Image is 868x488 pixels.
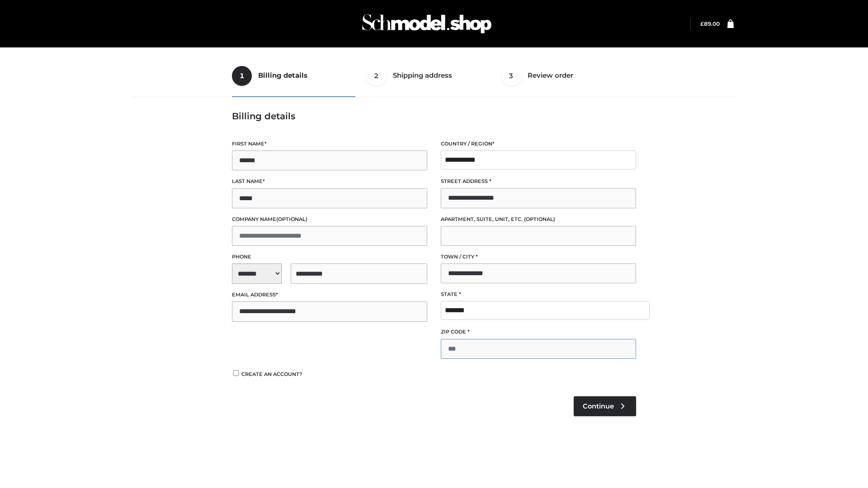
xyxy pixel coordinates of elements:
label: State [441,290,636,299]
span: (optional) [276,216,307,222]
span: £ [700,20,704,27]
a: £89.00 [700,20,720,27]
a: Continue [574,396,636,416]
label: Company name [232,215,427,224]
span: (optional) [524,216,555,222]
label: First name [232,140,427,148]
label: Last name [232,177,427,186]
label: ZIP Code [441,328,636,336]
label: Country / Region [441,140,636,148]
h3: Billing details [232,111,636,122]
label: Street address [441,177,636,186]
input: Create an account? [232,370,240,376]
bdi: 89.00 [700,20,720,27]
label: Phone [232,253,427,261]
span: Create an account? [241,371,302,377]
label: Town / City [441,253,636,261]
label: Apartment, suite, unit, etc. [441,215,636,224]
span: Continue [583,402,614,410]
label: Email address [232,291,427,299]
img: Schmodel Admin 964 [359,6,495,42]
